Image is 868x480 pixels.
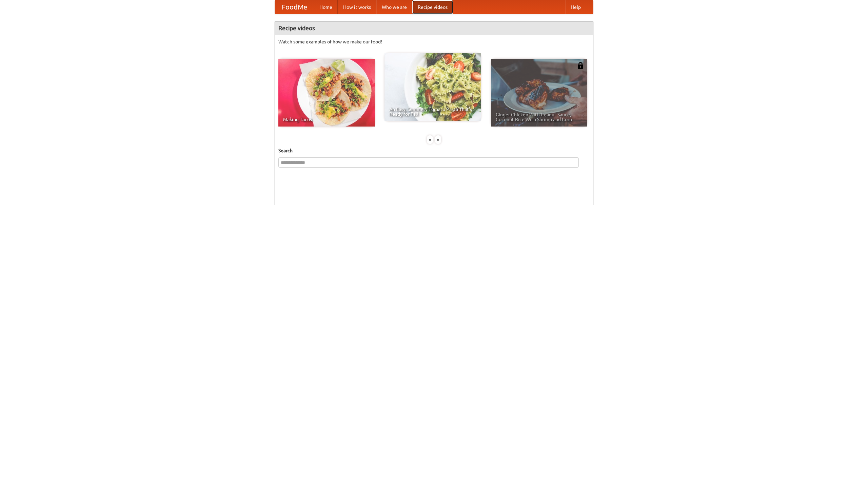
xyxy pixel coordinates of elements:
a: How it works [338,0,376,14]
h5: Search [278,147,590,154]
span: Making Tacos [283,117,370,122]
a: An Easy, Summery Tomato Pasta That's Ready for Fall [384,53,481,121]
a: Who we are [376,0,412,14]
div: » [435,135,441,144]
a: Recipe videos [412,0,453,14]
a: Home [314,0,338,14]
a: Making Tacos [278,59,375,127]
img: 483408.png [577,62,584,69]
a: Help [565,0,586,14]
span: An Easy, Summery Tomato Pasta That's Ready for Fall [389,107,476,116]
p: Watch some examples of how we make our food! [278,38,590,45]
a: FoodMe [275,0,314,14]
h4: Recipe videos [275,21,593,35]
div: « [427,135,433,144]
